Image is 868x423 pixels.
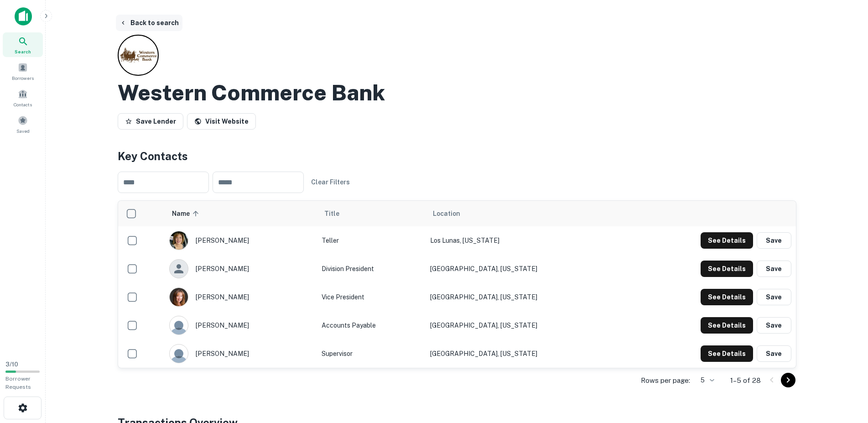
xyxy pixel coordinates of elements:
div: [PERSON_NAME] [169,259,312,278]
th: Location [426,201,625,226]
p: 1–5 of 28 [730,375,761,386]
img: 9c8pery4andzj6ohjkjp54ma2 [170,316,188,334]
span: Location [433,208,460,219]
span: Contacts [14,101,32,108]
div: 5 [694,374,716,387]
td: Supervisor [317,339,426,368]
a: Contacts [3,85,43,110]
button: Save [757,261,791,277]
a: Visit Website [187,113,256,130]
td: [GEOGRAPHIC_DATA], [US_STATE] [426,339,625,368]
button: See Details [701,232,753,249]
button: See Details [701,345,753,362]
span: Name [172,208,202,219]
td: Division President [317,255,426,283]
td: Vice President [317,283,426,311]
button: Save [757,345,791,362]
th: Name [165,201,317,226]
div: [PERSON_NAME] [169,287,312,307]
span: Saved [16,127,30,135]
div: [PERSON_NAME] [169,344,312,363]
a: Search [3,32,43,57]
h4: Key Contacts [118,148,796,164]
button: Save [757,232,791,249]
img: capitalize-icon.png [15,7,32,26]
span: Borrowers [12,74,34,82]
a: Saved [3,112,43,136]
td: [GEOGRAPHIC_DATA], [US_STATE] [426,283,625,311]
button: See Details [701,261,753,277]
button: Go to next page [781,373,795,387]
div: scrollable content [118,201,796,368]
button: See Details [701,317,753,334]
div: [PERSON_NAME] [169,316,312,335]
h2: Western Commerce Bank [118,79,385,106]
img: 9c8pery4andzj6ohjkjp54ma2 [170,345,188,363]
img: 1528910404216 [170,288,188,306]
td: Teller [317,226,426,255]
td: [GEOGRAPHIC_DATA], [US_STATE] [426,255,625,283]
a: Borrowers [3,59,43,84]
button: Back to search [116,15,182,31]
td: [GEOGRAPHIC_DATA], [US_STATE] [426,311,625,339]
div: [PERSON_NAME] [169,231,312,250]
button: See Details [701,289,753,305]
p: Rows per page: [641,375,690,386]
iframe: Chat Widget [822,350,868,394]
span: 3 / 10 [5,361,18,368]
span: Borrower Requests [5,376,31,390]
td: Accounts Payable [317,311,426,339]
button: Save [757,317,791,334]
button: Clear Filters [307,174,353,190]
span: Title [324,208,351,219]
span: Search [15,48,31,55]
button: Save Lender [118,113,183,130]
th: Title [317,201,426,226]
img: 1526400052574 [170,231,188,250]
td: Los Lunas, [US_STATE] [426,226,625,255]
button: Save [757,289,791,305]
